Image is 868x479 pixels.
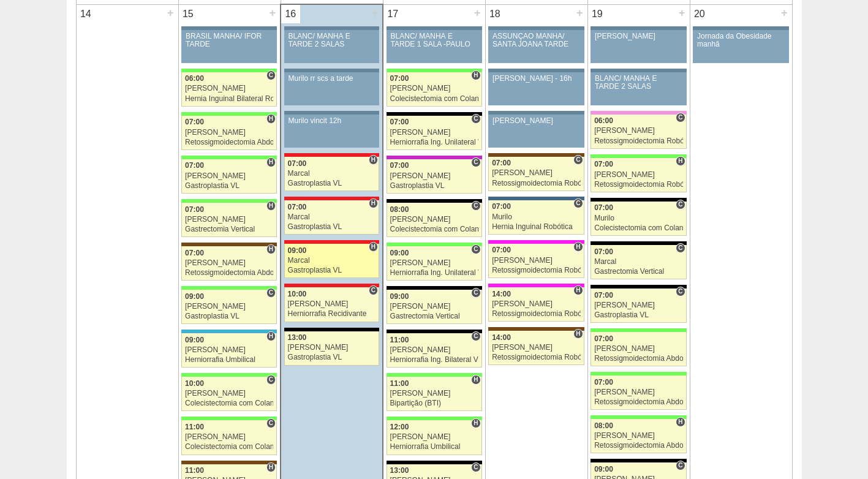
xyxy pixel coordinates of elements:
[492,213,581,221] div: Murilo
[390,259,478,267] div: [PERSON_NAME]
[181,156,277,159] div: Key: Brasil
[676,113,685,123] span: Consultório
[387,243,482,246] div: Key: Brasil
[284,244,379,278] a: H 09:00 Marcal Gastroplastia VL
[492,290,511,298] span: 14:00
[594,398,683,406] div: Retossigmoidectomia Abdominal VL
[594,378,613,387] span: 07:00
[594,432,683,440] div: [PERSON_NAME]
[390,118,409,126] span: 07:00
[492,179,581,187] div: Retossigmoidectomia Robótica
[288,290,307,298] span: 10:00
[284,331,379,366] a: 13:00 [PERSON_NAME] Gastroplastia VL
[390,172,478,180] div: [PERSON_NAME]
[185,379,204,388] span: 10:00
[471,114,480,124] span: Consultório
[390,216,478,224] div: [PERSON_NAME]
[488,69,584,72] div: Key: Aviso
[488,197,584,200] div: Key: São Luiz - Jabaquara
[77,5,96,23] div: 14
[471,331,480,341] span: Consultório
[591,26,686,30] div: Key: Aviso
[591,72,686,105] a: BLANC/ MANHÃ E TARDE 2 SALAS
[181,333,277,368] a: H 09:00 [PERSON_NAME] Herniorrafia Umbilical
[267,5,277,21] div: +
[471,462,480,472] span: Consultório
[387,420,482,454] a: H 12:00 [PERSON_NAME] Herniorrafia Umbilical
[594,116,613,125] span: 06:00
[185,205,204,214] span: 07:00
[697,32,785,48] div: Jornada da Obesidade manhã
[492,246,511,254] span: 07:00
[676,417,685,427] span: Hospital
[387,112,482,116] div: Key: Blanc
[387,69,482,72] div: Key: Brasil
[390,443,478,451] div: Herniorrafia Umbilical
[181,243,277,246] div: Key: Santa Joana
[284,287,379,322] a: C 10:00 [PERSON_NAME] Herniorrafia Recidivante
[181,290,277,324] a: C 09:00 [PERSON_NAME] Gastroplastia VL
[185,249,204,257] span: 07:00
[185,118,204,126] span: 07:00
[390,95,478,103] div: Colecistectomia com Colangiografia VL
[390,390,478,398] div: [PERSON_NAME]
[387,156,482,159] div: Key: Maria Braido
[594,311,683,319] div: Gastroplastia VL
[390,161,409,170] span: 07:00
[488,111,584,115] div: Key: Aviso
[185,129,273,137] div: [PERSON_NAME]
[591,115,686,149] a: C 06:00 [PERSON_NAME] Retossigmoidectomia Robótica
[284,197,379,200] div: Key: Assunção
[594,291,613,300] span: 07:00
[488,284,584,287] div: Key: Pro Matre
[181,159,277,194] a: H 07:00 [PERSON_NAME] Gastroplastia VL
[284,328,379,331] div: Key: Blanc
[181,203,277,237] a: H 07:00 [PERSON_NAME] Gastrectomia Vertical
[266,244,276,254] span: Hospital
[573,329,583,339] span: Hospital
[595,32,682,40] div: [PERSON_NAME]
[387,159,482,194] a: C 07:00 [PERSON_NAME] Gastroplastia VL
[284,26,379,30] div: Key: Aviso
[575,5,585,21] div: +
[181,69,277,72] div: Key: Brasil
[390,74,409,83] span: 07:00
[387,461,482,464] div: Key: Blanc
[186,32,273,48] div: BRASIL MANHÃ/ IFOR TARDE
[288,300,376,308] div: [PERSON_NAME]
[591,198,686,202] div: Key: Blanc
[492,333,511,342] span: 14:00
[266,201,276,211] span: Hospital
[288,213,376,221] div: Marcal
[181,461,277,464] div: Key: Santa Joana
[594,258,683,266] div: Marcal
[492,32,580,48] div: ASSUNÇÃO MANHÃ/ SANTA JOANA TARDE
[471,244,480,254] span: Consultório
[573,198,583,208] span: Consultório
[676,156,685,166] span: Hospital
[591,30,686,63] a: [PERSON_NAME]
[185,85,273,92] div: [PERSON_NAME]
[387,203,482,237] a: C 08:00 [PERSON_NAME] Colecistectomia com Colangiografia VL
[492,223,581,231] div: Hernia Inguinal Robótica
[284,69,379,72] div: Key: Aviso
[594,465,613,473] span: 09:00
[288,266,376,274] div: Gastroplastia VL
[185,74,204,83] span: 06:00
[390,292,409,301] span: 09:00
[488,331,584,365] a: H 14:00 [PERSON_NAME] Retossigmoidectomia Robótica
[266,114,276,124] span: Hospital
[284,284,379,287] div: Key: Assunção
[284,115,379,148] a: Murilo vincit 12h
[471,70,480,80] span: Hospital
[185,216,273,224] div: [PERSON_NAME]
[492,117,580,125] div: [PERSON_NAME]
[288,344,376,352] div: [PERSON_NAME]
[185,292,204,301] span: 09:00
[492,344,581,352] div: [PERSON_NAME]
[471,157,480,167] span: Consultório
[288,333,307,342] span: 13:00
[288,170,376,178] div: Marcal
[181,199,277,203] div: Key: Brasil
[288,159,307,168] span: 07:00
